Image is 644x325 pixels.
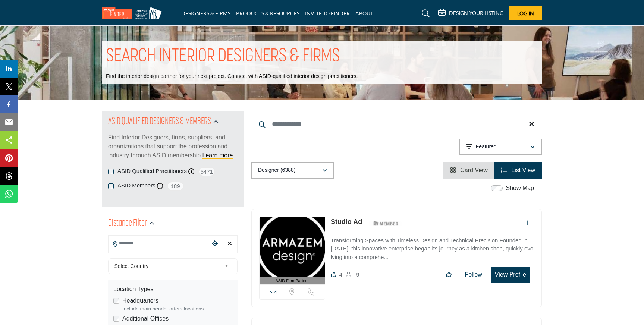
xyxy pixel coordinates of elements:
[525,220,530,226] a: Add To List
[181,10,230,16] a: DESIGNERS & FIRMS
[198,167,215,176] span: 5471
[460,167,488,173] span: Card View
[356,271,359,278] span: 9
[331,218,362,225] a: Studio Ad
[339,271,342,278] span: 4
[438,9,503,18] div: DESIGN YOUR LISTING
[251,115,542,133] input: Search Keyword
[260,217,325,277] img: Studio Ad
[517,10,534,16] span: Log In
[117,182,155,190] label: ASID Members
[113,285,232,294] div: Location Types
[494,162,542,179] li: List View
[415,7,434,19] a: Search
[236,10,299,16] a: PRODUCTS & RESOURCES
[276,278,309,284] span: ASID Firm Partner
[509,6,542,20] button: Log In
[443,162,494,179] li: Card View
[122,314,169,323] label: Additional Offices
[106,73,358,80] p: Find the interior design partner for your next project. Connect with ASID-qualified interior desi...
[108,115,211,129] h2: ASID QUALIFIED DESIGNERS & MEMBERS
[260,217,325,285] a: ASID Firm Partner
[117,167,187,176] label: ASID Qualified Practitioners
[476,143,497,151] p: Featured
[122,305,232,313] div: Include main headquarters locations
[460,267,487,282] button: Follow
[346,270,359,279] div: Followers
[511,167,535,173] span: List View
[501,167,535,173] a: View List
[202,152,233,158] a: Learn more
[224,236,235,252] div: Clear search location
[209,236,220,252] div: Choose your current location
[108,169,114,174] input: ASID Qualified Practitioners checkbox
[108,133,238,160] p: Find Interior Designers, firms, suppliers, and organizations that support the profession and indu...
[355,10,373,16] a: ABOUT
[122,296,158,305] label: Headquarters
[331,272,336,277] i: Likes
[109,236,209,251] input: Search Location
[459,139,542,155] button: Featured
[108,217,147,230] h2: Distance Filter
[449,10,503,16] h5: DESIGN YOUR LISTING
[108,183,114,189] input: ASID Members checkbox
[102,7,166,19] img: Site Logo
[167,182,184,191] span: 189
[258,167,295,174] p: Designer (6388)
[491,267,530,283] button: View Profile
[331,232,534,262] a: Transforming Spaces with Timeless Design and Technical Precision Founded in [DATE], this innovati...
[251,162,334,179] button: Designer (6388)
[369,219,403,228] img: ASID Members Badge Icon
[441,267,456,282] button: Like listing
[114,262,222,271] span: Select Country
[305,10,350,16] a: INVITE TO FINDER
[450,167,488,173] a: View Card
[106,45,340,68] h1: SEARCH INTERIOR DESIGNERS & FIRMS
[506,184,534,193] label: Show Map
[331,236,534,262] p: Transforming Spaces with Timeless Design and Technical Precision Founded in [DATE], this innovati...
[331,217,362,227] p: Studio Ad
